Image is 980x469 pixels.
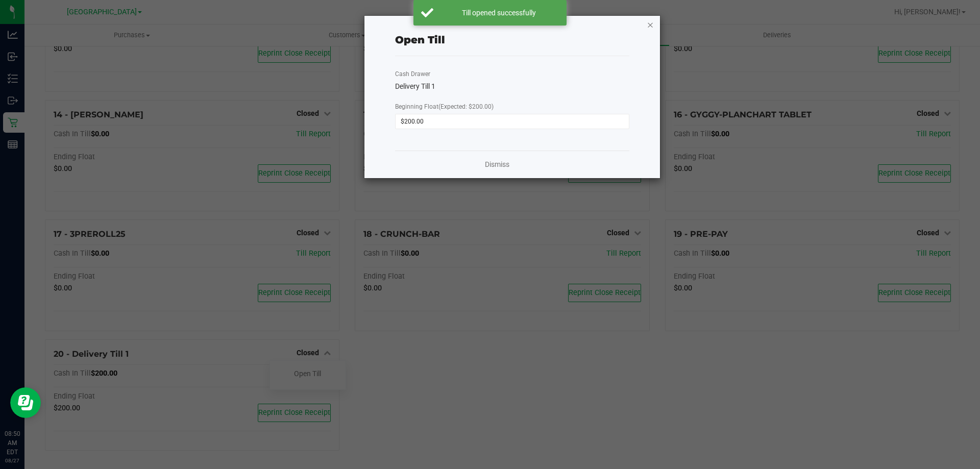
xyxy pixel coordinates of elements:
div: Till opened successfully [439,8,559,18]
span: Beginning Float [395,103,494,110]
label: Cash Drawer [395,69,430,79]
div: Delivery Till 1 [395,81,629,92]
a: Dismiss [485,159,509,170]
iframe: Resource center [10,387,41,418]
span: (Expected: $200.00) [438,103,494,110]
div: Open Till [395,32,445,47]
